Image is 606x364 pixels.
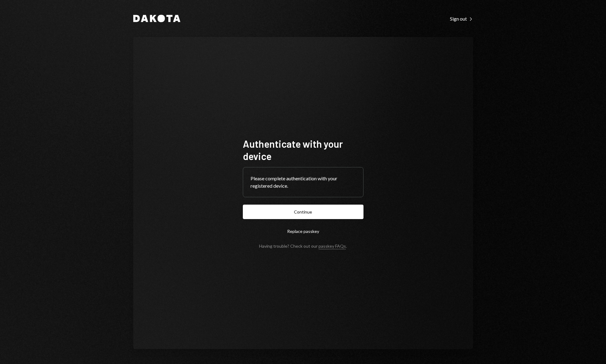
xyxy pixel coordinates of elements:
[450,16,473,22] div: Sign out
[450,15,473,22] a: Sign out
[243,224,363,238] button: Replace passkey
[243,138,363,162] h1: Authenticate with your device
[319,243,346,249] a: passkey FAQs
[259,243,347,249] div: Having trouble? Check out our .
[243,205,363,219] button: Continue
[251,175,356,190] div: Please complete authentication with your registered device.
